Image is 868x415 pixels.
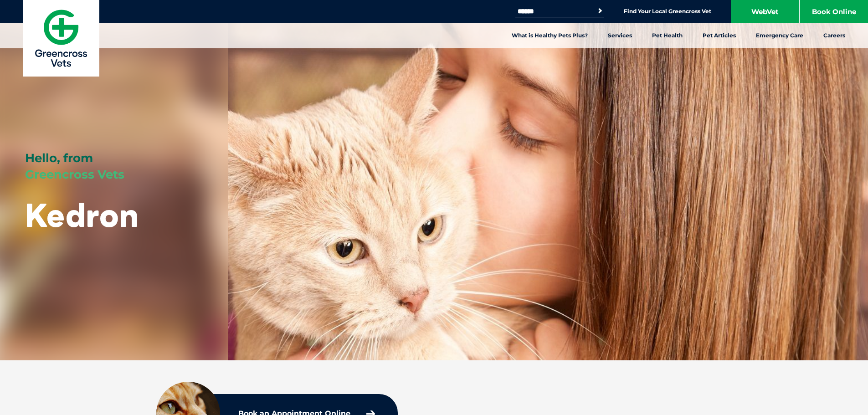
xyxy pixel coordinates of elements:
[25,167,124,182] span: Greencross Vets
[642,23,693,48] a: Pet Health
[813,23,855,48] a: Careers
[746,23,813,48] a: Emergency Care
[25,151,93,165] span: Hello, from
[502,23,598,48] a: What is Healthy Pets Plus?
[598,23,642,48] a: Services
[596,6,605,15] button: Search
[624,8,711,15] a: Find Your Local Greencross Vet
[25,197,139,233] h1: Kedron
[693,23,746,48] a: Pet Articles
